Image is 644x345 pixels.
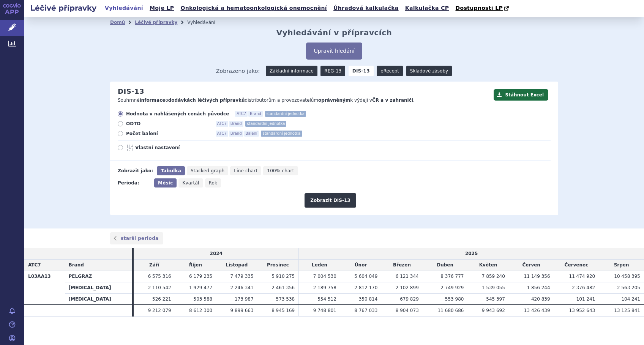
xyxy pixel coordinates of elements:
span: 5 910 275 [271,274,295,279]
span: Brand [229,121,243,127]
span: 100% chart [267,168,294,173]
span: 8 376 777 [440,274,464,279]
span: 420 839 [531,296,550,302]
button: Upravit hledání [306,43,362,60]
span: 9 943 692 [482,308,505,313]
td: 2025 [299,248,644,259]
a: Moje LP [147,3,176,13]
span: Rok [209,180,218,186]
span: Dostupnosti LP [455,5,503,11]
a: Dostupnosti LP [453,3,513,14]
td: 2024 [134,248,298,259]
button: Zobrazit DIS-13 [305,193,356,208]
span: Brand [229,131,243,137]
strong: ČR a v zahraničí [372,98,413,103]
span: ATC7 [216,121,228,127]
span: 2 376 482 [572,285,595,290]
div: Zobrazit jako: [118,166,153,175]
span: 573 538 [276,296,295,302]
div: Perioda: [118,178,150,187]
span: 11 474 920 [569,274,595,279]
span: 13 426 439 [524,308,550,313]
span: 104 241 [621,296,640,302]
span: 679 829 [400,296,419,302]
td: Červen [509,260,554,271]
td: Říjen [175,260,216,271]
a: Kalkulačka CP [403,3,451,13]
span: 10 458 395 [614,274,640,279]
td: Srpen [599,260,644,271]
span: Počet balení [126,131,210,137]
span: 9 212 079 [148,308,171,313]
span: 13 125 841 [614,308,640,313]
a: eRecept [377,66,403,76]
span: standardní jednotka [245,121,286,127]
span: 503 588 [194,296,213,302]
td: Březen [381,260,422,271]
span: 9 748 801 [313,308,336,313]
a: Domů [110,20,125,25]
span: 2 461 356 [271,285,295,290]
strong: oprávněným [318,98,350,103]
td: Červenec [554,260,599,271]
span: 8 612 300 [189,308,212,313]
span: 6 121 344 [396,274,419,279]
a: REG-13 [320,66,345,76]
span: 2 246 341 [230,285,254,290]
span: 1 856 244 [527,285,550,290]
a: Léčivé přípravky [135,20,177,25]
h2: DIS-13 [118,87,144,96]
td: Květen [467,260,508,271]
span: Balení [244,131,259,137]
a: Úhradová kalkulačka [331,3,401,13]
th: PELGRAZ [65,271,132,282]
span: Stacked graph [191,168,224,173]
span: 6 575 316 [148,274,171,279]
span: 554 512 [317,296,336,302]
a: starší perioda [110,232,163,244]
span: 350 814 [359,296,378,302]
span: Kvartál [182,180,199,186]
span: 7 479 335 [230,274,254,279]
span: 526 221 [152,296,171,302]
span: ATC7 [235,111,248,117]
span: 1 929 477 [189,285,212,290]
span: 545 397 [486,296,505,302]
span: 553 980 [445,296,464,302]
span: 9 899 663 [230,308,254,313]
span: Zobrazeno jako: [216,66,260,76]
span: standardní jednotka [265,111,306,117]
span: Brand [69,262,84,268]
th: [MEDICAL_DATA] [65,282,132,293]
th: [MEDICAL_DATA] [65,293,132,305]
span: 2 563 205 [617,285,640,290]
a: Základní informace [266,66,317,76]
button: Stáhnout Excel [494,89,548,101]
span: Vlastní nastavení [135,145,219,151]
td: Září [134,260,175,271]
span: Brand [248,111,263,117]
span: 2 102 899 [396,285,419,290]
td: Duben [423,260,468,271]
span: 8 945 169 [271,308,295,313]
span: 8 767 033 [354,308,377,313]
strong: dodávkách léčivých přípravků [168,98,245,103]
span: 2 110 542 [148,285,171,290]
a: Skladové zásoby [406,66,452,76]
span: 7 859 240 [482,274,505,279]
span: Line chart [234,168,257,173]
h2: Léčivé přípravky [24,3,103,13]
span: 173 987 [235,296,254,302]
a: Onkologická a hematoonkologická onemocnění [178,3,329,13]
span: standardní jednotka [261,131,302,137]
td: Leden [299,260,340,271]
span: ATC7 [28,262,41,268]
span: 2 749 929 [440,285,464,290]
span: 101 241 [576,296,595,302]
span: 13 952 643 [569,308,595,313]
span: ODTD [126,121,210,127]
span: Měsíc [158,180,173,186]
td: Listopad [216,260,257,271]
span: 7 004 530 [313,274,336,279]
strong: DIS-13 [349,66,374,76]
